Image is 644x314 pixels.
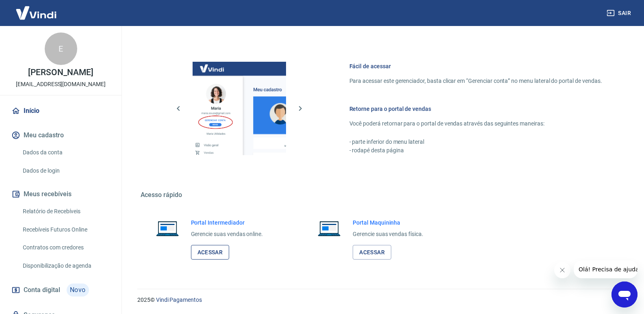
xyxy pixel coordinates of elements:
a: Vindi Pagamentos [156,297,202,303]
p: - parte inferior do menu lateral [349,138,602,146]
button: Meu cadastro [10,126,112,144]
a: Início [10,102,112,120]
p: - rodapé desta página [349,146,602,155]
img: Imagem de um notebook aberto [312,219,346,238]
p: 2025 © [137,296,624,304]
p: Para acessar este gerenciador, basta clicar em “Gerenciar conta” no menu lateral do portal de ven... [349,77,602,85]
span: Novo [67,284,89,297]
h5: Acesso rápido [141,191,622,199]
a: Dados de login [20,162,112,179]
img: Imagem da dashboard mostrando o botão de gerenciar conta na sidebar no lado esquerdo [193,62,286,155]
a: Relatório de Recebíveis [20,203,112,220]
h6: Fácil de acessar [349,62,602,70]
h6: Portal Maquininha [353,219,423,227]
a: Acessar [191,245,230,260]
p: [EMAIL_ADDRESS][DOMAIN_NAME] [16,80,106,89]
img: Imagem de um notebook aberto [150,219,184,238]
a: Dados da conta [20,144,112,161]
a: Disponibilização de agenda [20,258,112,274]
span: Olá! Precisa de ajuda? [5,6,68,12]
a: Acessar [353,245,391,260]
iframe: Fechar mensagem [554,262,570,278]
div: E [45,32,77,65]
p: Você poderá retornar para o portal de vendas através das seguintes maneiras: [349,119,602,128]
a: Conta digitalNovo [10,280,112,300]
button: Meus recebíveis [10,185,112,203]
p: [PERSON_NAME] [28,68,93,77]
h6: Portal Intermediador [191,219,263,227]
p: Gerencie suas vendas online. [191,230,263,238]
h6: Retorne para o portal de vendas [349,105,602,113]
img: Vindi [10,0,63,25]
p: Gerencie suas vendas física. [353,230,423,238]
a: Recebíveis Futuros Online [20,221,112,238]
span: Conta digital [24,284,60,296]
button: Sair [605,6,634,21]
iframe: Botão para abrir a janela de mensagens [611,282,637,308]
a: Contratos com credores [20,239,112,256]
iframe: Mensagem da empresa [574,260,637,278]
